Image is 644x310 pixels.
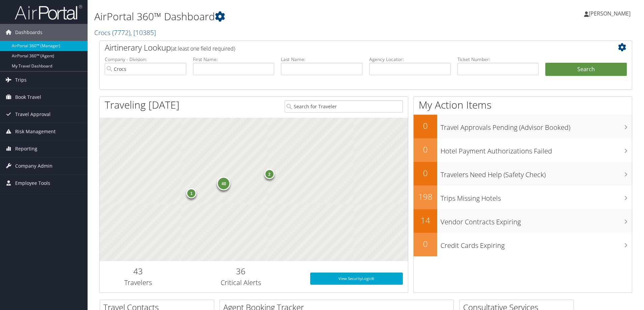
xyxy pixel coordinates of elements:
[15,175,50,192] span: Employee Tools
[105,98,180,112] h1: Traveling [DATE]
[15,140,37,157] span: Reporting
[187,188,197,198] div: 1
[15,158,53,174] span: Company Admin
[589,10,631,17] span: [PERSON_NAME]
[545,63,627,76] button: Search
[15,4,82,20] img: airportal-logo.png
[441,214,632,227] h3: Vendor Contracts Expiring
[105,42,582,53] h2: Airtinerary Lookup
[414,98,632,112] h1: My Action Items
[414,215,437,226] h2: 14
[105,56,186,63] label: Company - Division:
[369,56,451,63] label: Agency Locator:
[105,278,172,287] h3: Travelers
[414,144,437,155] h2: 0
[15,24,42,41] span: Dashboards
[414,115,632,138] a: 0Travel Approvals Pending (Advisor Booked)
[584,3,637,24] a: [PERSON_NAME]
[15,89,41,106] span: Book Travel
[414,167,437,179] h2: 0
[217,177,231,190] div: 40
[15,123,56,140] span: Risk Management
[414,238,437,250] h2: 0
[441,119,632,132] h3: Travel Approvals Pending (Advisor Booked)
[441,237,632,250] h3: Credit Cards Expiring
[105,265,172,277] h2: 43
[15,106,51,123] span: Travel Approval
[112,28,130,37] span: ( 7772 )
[441,190,632,203] h3: Trips Missing Hotels
[94,28,156,37] a: Crocs
[441,143,632,156] h3: Hotel Payment Authorizations Failed
[414,162,632,186] a: 0Travelers Need Help (Safety Check)
[182,265,300,277] h2: 36
[281,56,362,63] label: Last Name:
[94,9,456,24] h1: AirPortal 360™ Dashboard
[414,138,632,162] a: 0Hotel Payment Authorizations Failed
[285,100,403,113] input: Search for Traveler
[15,72,27,88] span: Trips
[182,278,300,287] h3: Critical Alerts
[264,169,275,179] div: 2
[414,233,632,256] a: 0Credit Cards Expiring
[310,273,403,285] a: View SecurityLogic®
[130,28,156,37] span: , [ 10385 ]
[171,45,235,52] span: (at least one field required)
[414,191,437,202] h2: 198
[414,120,437,132] h2: 0
[193,56,275,63] label: First Name:
[441,167,632,179] h3: Travelers Need Help (Safety Check)
[414,209,632,233] a: 14Vendor Contracts Expiring
[457,56,539,63] label: Ticket Number:
[414,186,632,209] a: 198Trips Missing Hotels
